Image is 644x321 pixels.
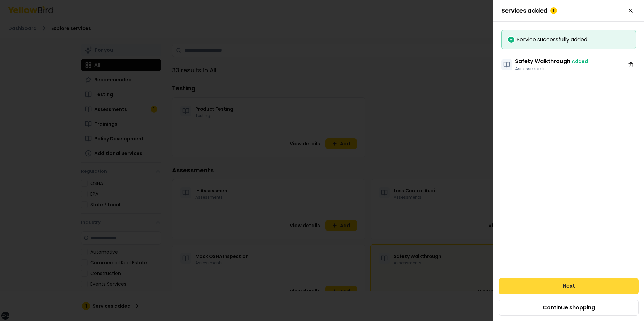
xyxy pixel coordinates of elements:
button: Continue shopping [499,300,639,316]
div: Service successfully added [507,36,630,44]
button: Next [499,278,639,294]
span: Added [572,58,588,65]
span: Services added [501,7,557,14]
button: Close [625,5,636,16]
div: 1 [550,7,557,14]
h3: Safety Walkthrough [515,57,588,65]
p: Assessments [515,65,588,72]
